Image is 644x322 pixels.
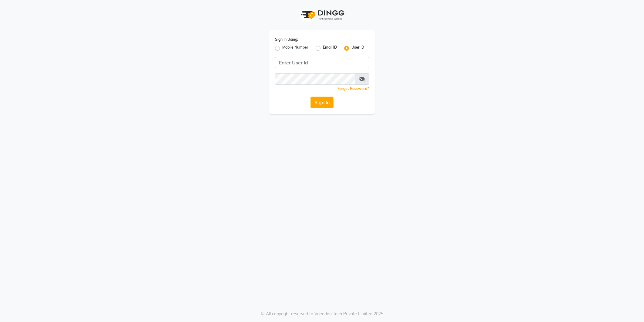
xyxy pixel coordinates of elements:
input: Username [275,73,355,85]
button: Sign In [310,97,334,108]
input: Username [275,57,369,68]
label: Sign In Using: [275,37,298,42]
a: Forgot Password? [337,86,369,91]
label: Mobile Number [282,45,308,52]
label: User ID [351,45,364,52]
img: logo1.svg [298,6,346,24]
label: Email ID [323,45,337,52]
